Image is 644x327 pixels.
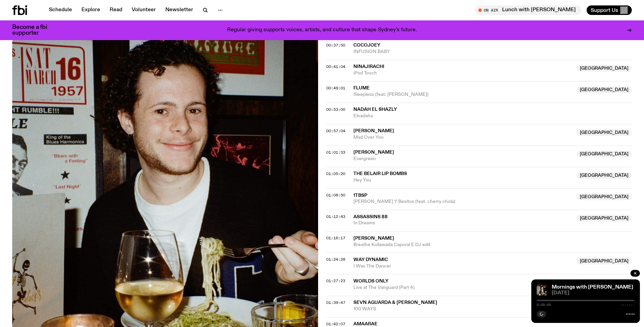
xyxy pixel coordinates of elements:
span: 01:24:28 [326,257,345,262]
span: 01:05:20 [326,171,345,176]
span: Assassins 88 [353,214,388,219]
span: Hey You [353,177,573,184]
button: 01:16:17 [326,236,345,240]
a: Explore [77,5,104,15]
span: 1tbsp [353,193,367,198]
span: 01:27:23 [326,278,345,283]
span: [GEOGRAPHIC_DATA] [576,151,632,157]
span: Evergreen [353,156,573,162]
button: 01:27:23 [326,279,345,283]
span: The Belair Lip Bombs [353,171,407,176]
span: 00:37:50 [326,42,345,48]
span: In Dreams [353,220,573,226]
button: 00:57:04 [326,129,345,133]
span: 01:39:47 [326,300,345,305]
a: Newsletter [161,5,197,15]
span: Mad Over You [353,134,573,141]
span: Cocojoey [353,43,380,48]
span: Flume [353,86,370,90]
button: 01:01:33 [326,151,345,154]
span: [PERSON_NAME] Y Besitos (feat. cherry chola) [353,199,573,205]
span: INFUSION BABY [353,49,632,55]
img: Sam blankly stares at the camera, brightly lit by a camera flash wearing a hat collared shirt and... [537,285,548,296]
button: 00:53:00 [326,108,345,111]
span: [GEOGRAPHIC_DATA] [576,215,632,222]
span: [GEOGRAPHIC_DATA] [576,258,632,264]
span: [DATE] [552,291,634,296]
span: [GEOGRAPHIC_DATA] [576,129,632,136]
span: Amaarae [353,322,378,326]
span: Way Dynamic [353,257,388,262]
button: 01:42:07 [326,322,345,326]
button: 01:39:47 [326,301,345,305]
button: 00:37:50 [326,44,345,47]
button: On AirLunch with [PERSON_NAME] [475,5,581,15]
button: 01:12:43 [326,215,345,219]
button: 00:41:04 [326,65,345,69]
span: [PERSON_NAME] [353,236,394,241]
span: 00:57:04 [326,128,345,134]
span: 01:42:07 [326,321,345,327]
span: -:--:-- [620,303,634,307]
span: 100 WAYS [353,306,573,312]
button: 01:08:50 [326,193,345,197]
span: Sevn Aguarda & [PERSON_NAME] [353,300,437,305]
span: Sleepless (feat. [PERSON_NAME]) [353,91,573,98]
span: [PERSON_NAME] [353,128,394,133]
span: Nadah El Shazly [353,107,397,112]
span: [PERSON_NAME] [353,150,394,155]
span: 0:00:00 [537,303,551,307]
span: I Was The Dancer [353,263,573,270]
span: 01:12:43 [326,214,345,219]
span: Ninajirachi [353,64,384,69]
span: [GEOGRAPHIC_DATA] [576,172,632,179]
span: 00:41:04 [326,64,345,69]
a: Mornings with [PERSON_NAME] [552,285,633,290]
span: 01:01:33 [326,150,345,155]
span: 01:16:17 [326,235,345,241]
span: [GEOGRAPHIC_DATA] [576,65,632,72]
p: Regular giving supports voices, artists, and culture that shape Sydney’s future. [227,27,417,33]
button: Support Us [587,5,632,15]
button: 01:24:28 [326,258,345,261]
span: Breathe Kullawada Caporal E DJ edit [353,242,632,248]
a: Read [106,5,126,15]
span: 00:49:01 [326,85,345,91]
h3: Become a fbi supporter [12,24,56,36]
span: 01:08:50 [326,192,345,198]
button: 00:49:01 [326,86,345,90]
span: 00:53:00 [326,107,345,112]
span: Worlds Only [353,279,388,283]
a: Schedule [45,5,76,15]
span: Support Us [591,7,618,13]
span: [GEOGRAPHIC_DATA] [576,193,632,200]
a: Volunteer [128,5,160,15]
span: [GEOGRAPHIC_DATA] [576,86,632,93]
span: Live at The Vanguard (Part 4) [353,285,573,291]
span: iPod Touch [353,70,573,76]
span: Elnadaha [353,113,632,119]
button: 01:05:20 [326,172,345,176]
